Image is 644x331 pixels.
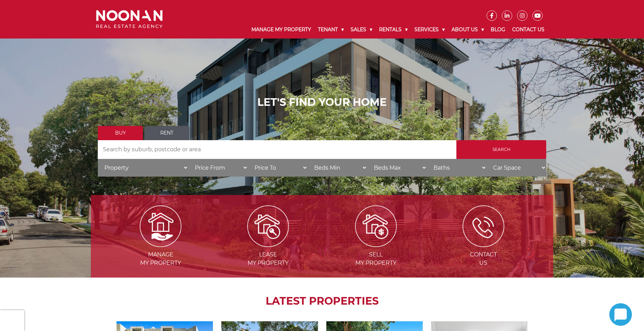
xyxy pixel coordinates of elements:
a: Contact Us [509,21,548,39]
img: Sell my property [355,205,397,247]
input: Search [456,140,546,159]
img: Lease my property [247,205,289,247]
a: Rent [144,126,189,140]
span: Manage my Property [108,251,214,267]
input: Search by suburb, postcode or area [98,140,456,159]
h1: LET'S FIND YOUR HOME [98,96,546,109]
span: Sell my Property [323,251,429,267]
a: Sell my property Sellmy Property [323,222,429,266]
img: ICONS [463,205,504,247]
a: Lease my property Leasemy Property [215,222,321,266]
a: Sales [347,21,376,39]
span: Contact Us [430,251,536,267]
a: About Us [448,21,487,39]
a: Blog [487,21,509,39]
span: Lease my Property [215,251,321,267]
a: Tenant [315,21,347,39]
img: Manage my Property [140,205,181,247]
img: Noonan Real Estate Agency [96,10,163,28]
a: Manage My Property [248,21,315,39]
a: ICONS ContactUs [430,222,536,266]
a: Manage my Property Managemy Property [108,222,214,266]
h2: LATEST PROPERTIES [108,295,536,307]
a: Buy [98,126,143,140]
a: Rentals [376,21,411,39]
a: Services [411,21,448,39]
